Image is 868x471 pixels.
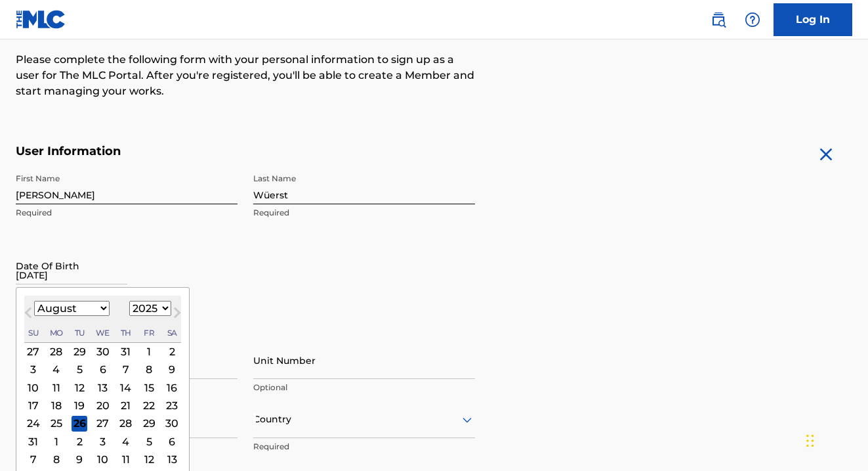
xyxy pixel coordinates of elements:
p: Please complete the following form with your personal information to sign up as a user for The ML... [16,52,475,99]
p: Required [16,207,238,219]
div: Monday [49,325,64,341]
div: Choose Saturday, September 6th, 2025 [164,434,180,449]
div: Choose Thursday, August 7th, 2025 [118,362,134,378]
div: Choose Wednesday, August 6th, 2025 [95,362,111,378]
div: Choose Sunday, August 31st, 2025 [26,434,41,449]
button: Next Month [167,305,188,326]
div: Choose Saturday, August 9th, 2025 [164,362,180,378]
div: Choose Wednesday, September 3rd, 2025 [95,434,111,449]
div: Choose Monday, July 28th, 2025 [49,344,64,359]
img: close [816,144,837,165]
div: Choose Monday, August 4th, 2025 [49,362,64,378]
div: Choose Tuesday, August 26th, 2025 [72,416,87,432]
div: Choose Sunday, August 10th, 2025 [26,380,41,395]
div: Choose Tuesday, September 9th, 2025 [72,451,87,467]
div: Choose Tuesday, August 5th, 2025 [72,362,87,378]
div: Choose Monday, August 25th, 2025 [49,416,64,432]
div: Choose Saturday, August 23rd, 2025 [164,397,180,413]
div: Sunday [26,325,41,341]
h5: Personal Address [16,327,852,342]
div: Choose Tuesday, August 12th, 2025 [72,380,87,395]
iframe: Chat Widget [802,408,868,471]
div: Choose Wednesday, September 10th, 2025 [95,451,111,467]
div: Choose Friday, August 29th, 2025 [141,416,157,432]
div: Tuesday [72,325,87,341]
div: Chat-Widget [802,408,868,471]
div: Choose Thursday, August 21st, 2025 [118,397,134,413]
div: Choose Friday, August 22nd, 2025 [141,397,157,413]
h5: User Information [16,144,475,159]
div: Choose Thursday, August 14th, 2025 [118,380,134,395]
div: Choose Wednesday, August 27th, 2025 [95,416,111,432]
div: Choose Thursday, September 11th, 2025 [118,451,134,467]
div: Choose Sunday, August 17th, 2025 [26,397,41,413]
div: Choose Wednesday, August 20th, 2025 [95,397,111,413]
div: Choose Saturday, August 30th, 2025 [164,416,180,432]
div: Choose Tuesday, July 29th, 2025 [72,344,87,359]
div: Choose Friday, August 8th, 2025 [141,362,157,378]
div: Choose Monday, September 1st, 2025 [49,434,64,449]
div: Saturday [164,325,180,341]
div: Ziehen [806,421,814,460]
div: Choose Sunday, August 3rd, 2025 [26,362,41,378]
button: Previous Month [18,305,39,326]
a: Log In [774,3,852,36]
div: Help [739,7,766,33]
div: Choose Monday, August 18th, 2025 [49,397,64,413]
div: Choose Monday, September 8th, 2025 [49,451,64,467]
div: Choose Sunday, July 27th, 2025 [26,344,41,359]
div: Choose Friday, September 5th, 2025 [141,434,157,449]
div: Choose Wednesday, August 13th, 2025 [95,380,111,395]
div: Choose Saturday, August 16th, 2025 [164,380,180,395]
img: help [745,12,760,28]
p: Required [253,207,475,219]
div: Choose Wednesday, July 30th, 2025 [95,344,111,359]
div: Choose Sunday, September 7th, 2025 [26,451,41,467]
div: Choose Friday, September 12th, 2025 [141,451,157,467]
div: Choose Sunday, August 24th, 2025 [26,416,41,432]
p: Optional [253,382,475,393]
div: Choose Thursday, July 31st, 2025 [118,344,134,359]
div: Choose Saturday, August 2nd, 2025 [164,344,180,359]
div: Choose Friday, August 1st, 2025 [141,344,157,359]
a: Public Search [705,7,732,33]
div: Thursday [118,325,134,341]
p: Required [253,441,475,453]
img: search [711,12,726,28]
div: Wednesday [95,325,111,341]
div: Choose Saturday, September 13th, 2025 [164,451,180,467]
div: Friday [141,325,157,341]
div: Choose Tuesday, August 19th, 2025 [72,397,87,413]
div: Choose Monday, August 11th, 2025 [49,380,64,395]
div: Month August, 2025 [24,343,181,468]
img: MLC Logo [16,10,66,29]
div: Choose Tuesday, September 2nd, 2025 [72,434,87,449]
div: Choose Thursday, August 28th, 2025 [118,416,134,432]
div: Choose Friday, August 15th, 2025 [141,380,157,395]
div: Choose Thursday, September 4th, 2025 [118,434,134,449]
